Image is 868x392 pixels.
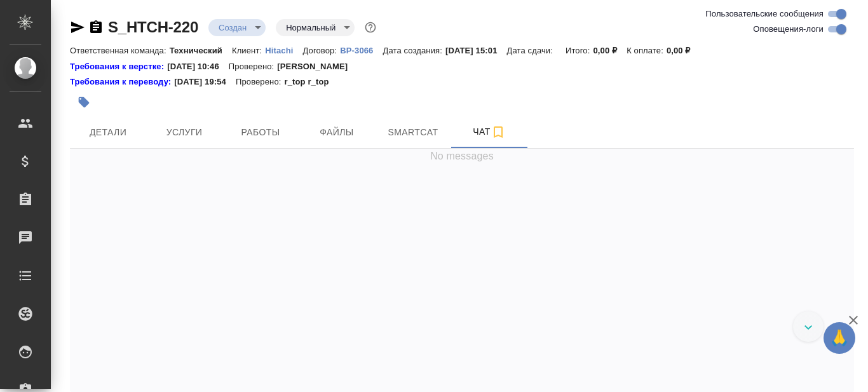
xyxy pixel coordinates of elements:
button: Добавить тэг [70,88,98,116]
span: 🙏 [829,325,850,351]
a: S_HTCH-220 [108,18,198,36]
button: Скопировать ссылку для ЯМессенджера [70,20,85,35]
p: [DATE] 15:01 [445,46,507,55]
p: Дата создания: [383,46,445,55]
button: Создан [215,22,250,33]
p: [PERSON_NAME] [277,60,357,73]
span: Услуги [154,125,215,140]
p: Hitachi [265,46,302,55]
p: 0,00 ₽ [667,46,700,55]
p: Технический [170,46,232,55]
div: Нажми, чтобы открыть папку с инструкцией [70,76,174,88]
button: Скопировать ссылку [88,20,104,35]
span: Работы [230,125,291,140]
span: Оповещения-логи [753,23,824,36]
div: Нажми, чтобы открыть папку с инструкцией [70,60,167,73]
a: Требования к переводу: [70,76,174,88]
div: Создан [276,19,355,36]
p: Ответственная команда: [70,46,170,55]
span: Чат [459,124,520,140]
p: Клиент: [232,46,265,55]
p: Проверено: [236,76,285,88]
p: ВР-3066 [340,46,383,55]
div: Создан [208,19,266,36]
a: Hitachi [265,44,302,55]
p: Проверено: [229,60,278,73]
p: К оплате: [627,46,667,55]
p: Дата сдачи: [507,46,556,55]
span: Детали [78,125,139,140]
svg: Подписаться [491,125,506,140]
p: 0,00 ₽ [593,46,627,55]
button: Доп статусы указывают на важность/срочность заказа [362,19,379,36]
span: Файлы [306,125,367,140]
p: [DATE] 19:54 [174,76,236,88]
button: Нормальный [282,22,339,33]
p: r_top r_top [284,76,338,88]
span: Пользовательские сообщения [705,8,824,20]
p: Договор: [303,46,341,55]
button: 🙏 [824,322,855,354]
a: ВР-3066 [340,44,383,55]
p: Итого: [566,46,593,55]
p: [DATE] 10:46 [167,60,229,73]
a: Требования к верстке: [70,60,167,73]
span: No messages [430,149,494,164]
span: Smartcat [383,125,444,140]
